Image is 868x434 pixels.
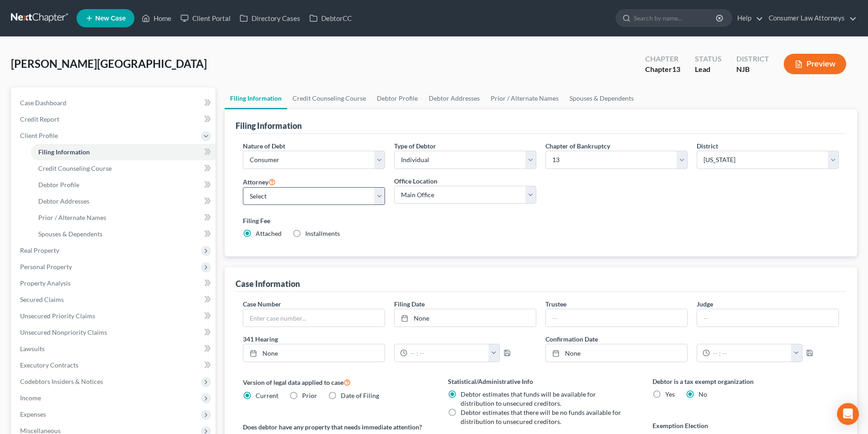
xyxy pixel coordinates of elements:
span: New Case [95,15,126,22]
span: Filing Information [38,148,90,156]
a: Unsecured Priority Claims [13,308,216,324]
span: Yes [665,390,675,398]
label: Attorney [243,176,276,187]
span: Prior [302,392,317,399]
div: Status [695,54,722,64]
span: Personal Property [20,263,72,271]
div: District [736,54,769,64]
span: Debtor Addresses [38,197,89,205]
a: Prior / Alternate Names [485,87,564,109]
span: Lawsuits [20,345,45,352]
label: Trustee [545,299,566,309]
span: Client Profile [20,132,58,139]
span: Attached [256,230,282,237]
input: -- [546,309,687,327]
a: Debtor Profile [31,177,216,193]
label: Office Location [394,176,437,186]
label: Nature of Debt [243,141,285,151]
a: Spouses & Dependents [31,226,216,242]
span: Real Property [20,246,59,254]
div: Filing Information [236,120,302,131]
a: Unsecured Nonpriority Claims [13,324,216,341]
label: Does debtor have any property that needs immediate attention? [243,422,429,432]
div: NJB [736,64,769,75]
span: Secured Claims [20,296,64,303]
span: Unsecured Nonpriority Claims [20,328,107,336]
a: Credit Report [13,111,216,128]
label: Debtor is a tax exempt organization [652,377,839,386]
a: Directory Cases [235,10,305,26]
span: Credit Counseling Course [38,164,112,172]
a: Executory Contracts [13,357,216,373]
span: Spouses & Dependents [38,230,103,238]
input: Enter case number... [243,309,385,327]
div: Chapter [645,64,680,75]
span: Expenses [20,410,46,418]
a: Prior / Alternate Names [31,209,216,226]
span: Debtor estimates that there will be no funds available for distribution to unsecured creditors. [461,408,621,425]
label: District [697,141,718,151]
label: Exemption Election [652,421,839,430]
label: Case Number [243,299,281,309]
label: Confirmation Date [541,334,843,344]
a: Debtor Addresses [423,87,485,109]
input: -- : -- [407,344,489,362]
input: -- : -- [710,344,791,362]
span: Debtor Profile [38,181,79,189]
span: Unsecured Priority Claims [20,312,95,320]
a: Lawsuits [13,341,216,357]
a: Credit Counseling Course [31,160,216,177]
span: 13 [672,65,680,73]
label: Type of Debtor [394,141,436,151]
a: Secured Claims [13,291,216,308]
a: None [395,309,536,327]
div: Open Intercom Messenger [837,403,859,425]
div: Case Information [236,278,300,289]
button: Preview [784,54,846,74]
label: Filing Fee [243,216,839,225]
a: Filing Information [31,144,216,160]
label: Version of legal data applied to case [243,377,429,388]
span: Date of Filing [341,392,379,399]
a: Property Analysis [13,275,216,291]
div: Lead [695,64,722,75]
a: Filing Information [225,87,287,109]
a: Debtor Addresses [31,193,216,209]
label: Statistical/Administrative Info [448,377,634,386]
span: [PERSON_NAME][GEOGRAPHIC_DATA] [11,57,207,70]
span: Installments [305,230,340,237]
label: Filing Date [394,299,425,309]
span: No [699,390,707,398]
label: Chapter of Bankruptcy [545,141,610,151]
a: DebtorCC [305,10,356,26]
a: Case Dashboard [13,95,216,111]
a: None [243,344,385,362]
a: Consumer Law Attorneys [764,10,857,26]
input: Search by name... [634,10,717,26]
a: None [546,344,687,362]
span: Current [256,392,278,399]
label: Judge [697,299,713,309]
a: Debtor Profile [371,87,423,109]
a: Home [137,10,176,26]
span: Case Dashboard [20,99,67,107]
span: Property Analysis [20,279,71,287]
label: 341 Hearing [238,334,541,344]
input: -- [697,309,838,327]
a: Credit Counseling Course [287,87,371,109]
span: Prior / Alternate Names [38,214,106,221]
a: Client Portal [176,10,235,26]
span: Executory Contracts [20,361,78,369]
a: Help [733,10,763,26]
span: Codebtors Insiders & Notices [20,378,103,385]
div: Chapter [645,54,680,64]
a: Spouses & Dependents [564,87,639,109]
span: Credit Report [20,115,59,123]
span: Income [20,394,41,402]
span: Debtor estimates that funds will be available for distribution to unsecured creditors. [461,390,596,407]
